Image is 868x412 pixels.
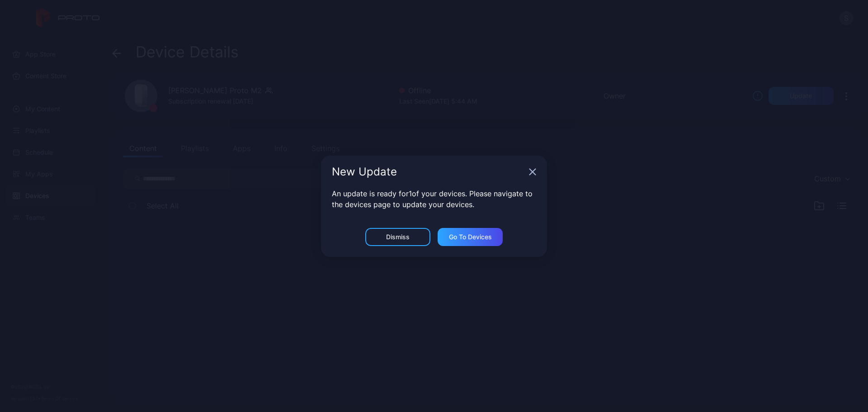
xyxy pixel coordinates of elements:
button: Go to devices [438,228,503,246]
div: Go to devices [449,233,492,241]
div: Dismiss [386,233,410,241]
p: An update is ready for 1 of your devices. Please navigate to the devices page to update your devi... [332,188,536,210]
div: New Update [332,166,525,177]
button: Dismiss [365,228,430,246]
